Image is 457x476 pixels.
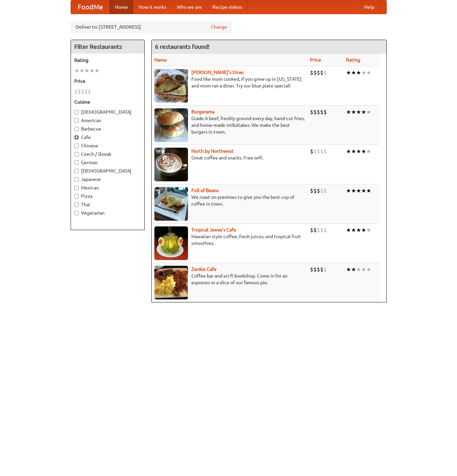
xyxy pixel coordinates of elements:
[310,187,313,194] li: $
[154,69,188,103] img: sallys.jpg
[74,152,79,156] input: Czech / Slovak
[71,21,232,33] div: Deliver to: [STREET_ADDRESS]
[323,108,327,116] li: $
[320,148,323,155] li: $
[313,226,317,234] li: $
[74,159,141,166] label: German
[310,108,313,116] li: $
[74,151,141,157] label: Czech / Slovak
[74,144,79,148] input: Chinese
[74,99,141,105] h5: Cuisine
[74,177,79,182] input: Japanese
[191,227,236,232] a: Tropical Jeeve's Cafe
[310,69,313,76] li: $
[313,108,317,116] li: $
[74,57,141,64] h5: Rating
[89,67,94,74] li: ★
[310,266,313,273] li: $
[366,69,371,76] li: ★
[351,226,356,234] li: ★
[310,148,313,155] li: $
[74,186,79,190] input: Mexican
[356,148,361,155] li: ★
[74,201,141,208] label: Thai
[320,69,323,76] li: $
[356,187,361,194] li: ★
[323,148,327,155] li: $
[78,88,81,95] li: $
[154,115,305,135] p: Grade A beef, freshly ground every day, hand-cut fries, and home-made milkshakes. We make the bes...
[320,266,323,273] li: $
[366,108,371,116] li: ★
[317,187,320,194] li: $
[74,168,141,174] label: [DEMOGRAPHIC_DATA]
[81,88,84,95] li: $
[313,69,317,76] li: $
[71,0,110,14] a: FoodMe
[356,266,361,273] li: ★
[154,194,305,207] p: We roast on premises to give you the best cup of coffee in town.
[74,127,79,131] input: Barbecue
[74,203,79,207] input: Thai
[317,108,320,116] li: $
[351,266,356,273] li: ★
[359,0,380,14] a: Help
[154,154,305,161] p: Great coffee and snacks. Free wifi.
[74,78,141,84] h5: Price
[191,109,215,114] a: Burgerama
[310,226,313,234] li: $
[346,148,351,155] li: ★
[320,187,323,194] li: $
[74,110,79,114] input: [DEMOGRAPHIC_DATA]
[74,160,79,165] input: German
[88,88,91,95] li: $
[366,226,371,234] li: ★
[346,266,351,273] li: ★
[154,148,188,181] img: north.jpg
[323,187,327,194] li: $
[310,57,321,63] a: Price
[74,169,79,173] input: [DEMOGRAPHIC_DATA]
[154,226,188,260] img: jeeves.jpg
[110,0,133,14] a: Home
[154,233,305,247] p: Hawaiian style coffee, fresh juices, and tropical fruit smoothies.
[356,226,361,234] li: ★
[323,226,327,234] li: $
[74,109,141,115] label: [DEMOGRAPHIC_DATA]
[74,125,141,132] label: Barbecue
[191,148,234,154] a: North by Northwest
[84,88,88,95] li: $
[346,226,351,234] li: ★
[74,134,141,141] label: Cafe
[317,69,320,76] li: $
[361,69,366,76] li: ★
[211,24,227,30] a: Change
[351,187,356,194] li: ★
[94,67,100,74] li: ★
[74,194,79,198] input: Pizza
[191,266,217,272] a: Zardoz Cafe
[74,142,141,149] label: Chinese
[74,210,141,216] label: Vegetarian
[313,187,317,194] li: $
[346,57,360,63] a: Rating
[74,176,141,183] label: Japanese
[133,0,172,14] a: How it works
[351,69,356,76] li: ★
[356,69,361,76] li: ★
[323,69,327,76] li: $
[154,266,188,299] img: zardoz.jpg
[191,188,219,193] a: Full of Beans
[154,76,305,89] p: Food like mom cooked, if you grew up in [US_STATE] and mom ran a diner. Try our blue plate special!
[361,266,366,273] li: ★
[155,43,210,50] ng-pluralize: 6 restaurants found!
[351,108,356,116] li: ★
[366,266,371,273] li: ★
[361,148,366,155] li: ★
[74,184,141,191] label: Mexican
[74,135,79,140] input: Cafe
